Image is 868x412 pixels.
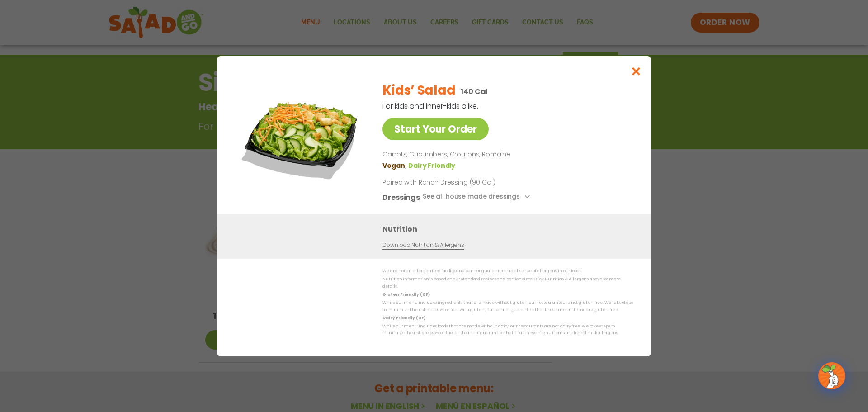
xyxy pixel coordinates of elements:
[382,81,455,100] h2: Kids’ Salad
[382,276,633,290] p: Nutrition information is based on our standard recipes and portion sizes. Click Nutrition & Aller...
[461,86,488,97] p: 140 Cal
[382,177,550,187] p: Paired with Ranch Dressing (90 Cal)
[382,191,420,203] h3: Dressings
[237,74,364,201] img: Featured product photo for Kids’ Salad
[382,241,464,249] a: Download Nutrition & Allergens
[382,292,429,297] strong: Gluten Friendly (GF)
[382,323,633,337] p: While our menu includes foods that are made without dairy, our restaurants are not dairy free. We...
[622,56,651,86] button: Close modal
[382,118,489,140] a: Start Your Order
[382,100,586,112] p: For kids and inner-kids alike.
[382,149,629,160] p: Carrots, Cucumbers, Croutons, Romaine
[382,223,637,234] h3: Nutrition
[408,161,457,170] li: Dairy Friendly
[423,191,533,203] button: See all house made dressings
[382,299,633,313] p: While our menu includes ingredients that are made without gluten, our restaurants are not gluten ...
[382,315,425,320] strong: Dairy Friendly (DF)
[382,268,633,275] p: We are not an allergen free facility and cannot guarantee the absence of allergens in our foods.
[819,363,844,388] img: wpChatIcon
[382,161,408,170] li: Vegan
